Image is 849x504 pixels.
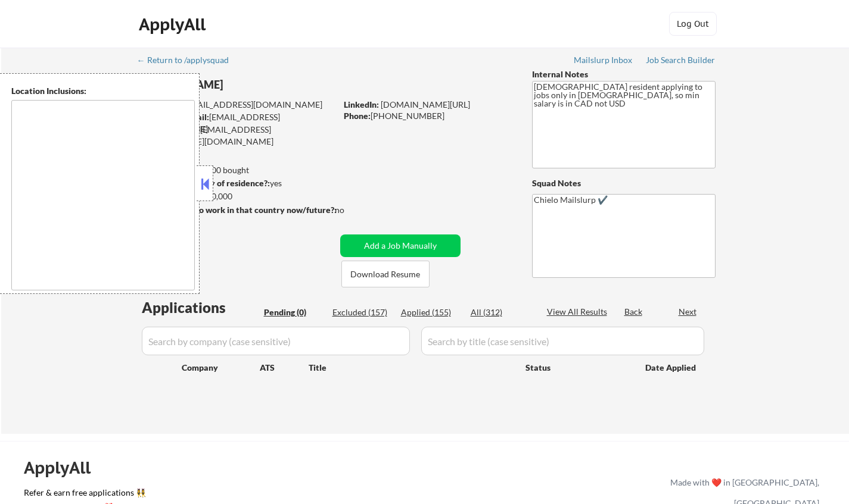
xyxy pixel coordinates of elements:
div: Company [182,362,260,374]
div: [PERSON_NAME] [138,77,383,92]
div: [PHONE_NUMBER] [344,110,512,122]
div: Date Applied [645,362,698,374]
div: Applications [142,300,260,315]
div: [EMAIL_ADDRESS][PERSON_NAME][DOMAIN_NAME] [138,124,336,147]
div: ATS [260,362,309,374]
div: no [335,204,369,216]
strong: Phone: [344,111,371,121]
button: Log Out [669,12,717,36]
div: Job Search Builder [646,56,716,64]
a: ← Return to /applysquad [137,55,240,67]
div: Back [624,306,643,318]
div: Squad Notes [532,177,716,189]
a: Refer & earn free applications 👯‍♀️ [24,489,421,501]
div: Internal Notes [532,68,716,80]
div: ApplyAll [24,458,104,478]
div: Mailslurp Inbox [574,56,633,64]
div: [EMAIL_ADDRESS][DOMAIN_NAME] [139,99,336,111]
button: Download Resume [341,261,430,287]
strong: LinkedIn: [344,99,379,109]
div: yes [138,177,332,189]
div: Title [309,362,514,374]
input: Search by title (case sensitive) [421,327,704,355]
div: ApplyAll [139,14,209,35]
strong: Will need Visa to work in that country now/future?: [138,205,337,215]
div: $90,000 [138,190,336,202]
input: Search by company (case sensitive) [142,327,410,355]
div: View All Results [547,306,611,318]
div: Applied (155) [401,306,461,318]
div: Location Inclusions: [11,85,195,97]
div: [EMAIL_ADDRESS][DOMAIN_NAME] [139,111,336,134]
a: Mailslurp Inbox [574,55,633,67]
div: Excluded (157) [332,306,392,318]
div: ← Return to /applysquad [137,56,240,64]
div: Status [525,356,628,378]
div: All (312) [471,306,530,318]
div: Pending (0) [264,306,324,318]
div: 155 sent / 200 bought [138,164,336,176]
a: [DOMAIN_NAME][URL] [381,99,470,109]
div: Next [679,306,698,318]
button: Add a Job Manually [340,234,461,257]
